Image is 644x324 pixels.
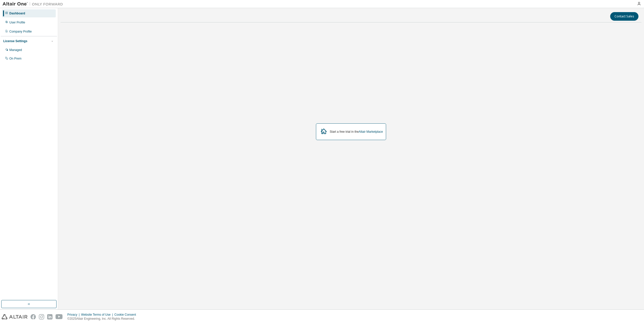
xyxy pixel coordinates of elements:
div: Managed [9,48,22,52]
img: instagram.svg [39,314,44,319]
div: Website Terms of Use [81,313,114,317]
div: Cookie Consent [114,313,139,317]
img: linkedin.svg [47,314,52,319]
img: youtube.svg [56,314,63,319]
button: Contact Sales [610,12,638,21]
div: Dashboard [9,11,25,15]
img: altair_logo.svg [2,314,28,319]
div: Company Profile [9,30,32,34]
div: Start a free trial in the [330,130,383,134]
img: Altair One [3,2,66,7]
a: Altair Marketplace [359,130,383,133]
img: facebook.svg [31,314,36,319]
div: On Prem [9,57,21,61]
div: Privacy [67,313,81,317]
div: User Profile [9,20,25,24]
p: © 2025 Altair Engineering, Inc. All Rights Reserved. [67,317,139,321]
div: License Settings [3,39,27,43]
